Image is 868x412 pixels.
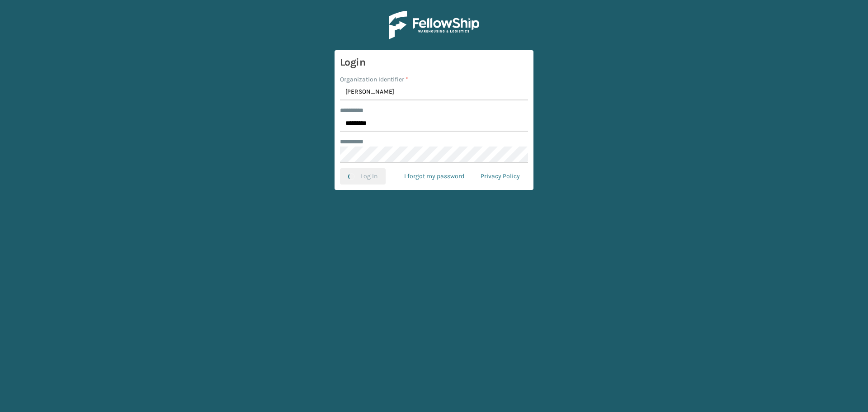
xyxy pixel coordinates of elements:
[340,56,528,69] h3: Login
[472,168,528,185] a: Privacy Policy
[389,11,479,39] img: Logo
[340,168,386,185] button: Log In
[396,168,472,185] a: I forgot my password
[340,75,408,84] label: Organization Identifier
